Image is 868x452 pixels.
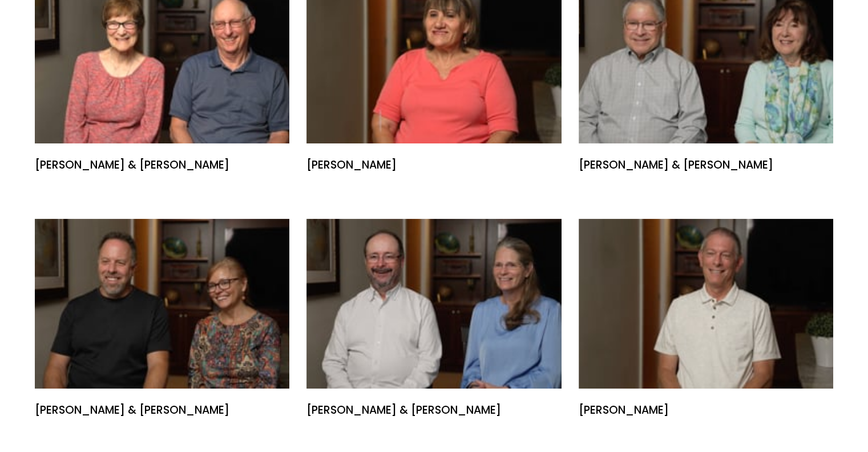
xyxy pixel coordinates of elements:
[306,403,562,418] a: [PERSON_NAME] & [PERSON_NAME]
[306,219,562,389] a: Dave & Kathleen
[579,219,834,389] a: Dan
[35,219,290,389] a: Jeff & Theresa
[579,158,834,173] a: [PERSON_NAME] & [PERSON_NAME]
[35,403,290,418] a: [PERSON_NAME] & [PERSON_NAME]
[579,403,834,418] a: [PERSON_NAME]
[35,158,290,173] a: [PERSON_NAME] & [PERSON_NAME]
[306,158,562,173] a: [PERSON_NAME]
